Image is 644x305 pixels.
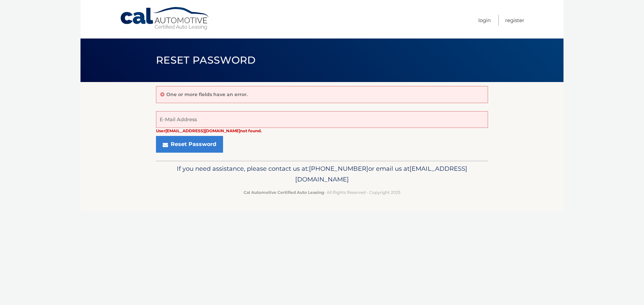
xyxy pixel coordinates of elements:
[295,165,467,183] span: [EMAIL_ADDRESS][DOMAIN_NAME]
[156,111,488,128] input: E-Mail Address
[120,7,210,30] a: Cal Automotive
[244,190,324,195] strong: Cal Automotive Certified Auto Leasing
[166,91,248,97] p: One or more fields have an error.
[160,163,484,185] p: If you need assistance, please contact us at: or email us at
[156,54,256,66] span: Reset Password
[309,165,368,172] span: [PHONE_NUMBER]
[156,128,262,133] strong: User [EMAIL_ADDRESS][DOMAIN_NAME] not found.
[478,15,491,26] a: Login
[156,136,223,153] button: Reset Password
[505,15,524,26] a: Register
[160,189,484,196] p: - All Rights Reserved - Copyright 2025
